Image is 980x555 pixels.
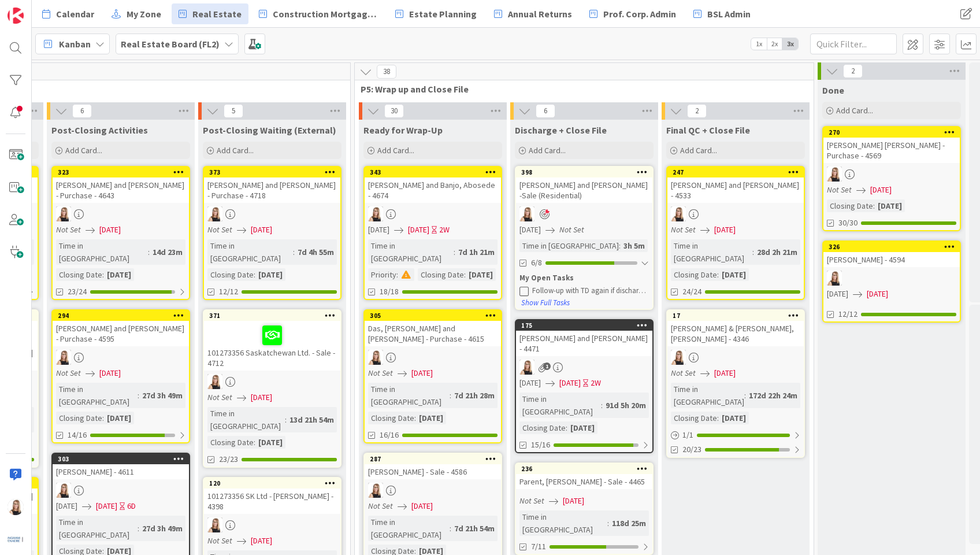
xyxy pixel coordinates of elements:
div: 326 [823,242,960,252]
span: 20/23 [682,443,701,456]
span: 30 [384,104,404,118]
div: 27d 3h 49m [139,522,185,535]
a: Estate Planning [388,3,484,24]
span: 15/16 [531,439,550,451]
div: [DATE] [719,412,749,424]
input: Quick Filter... [810,34,897,54]
span: [DATE] [99,367,121,379]
div: [PERSON_NAME] & [PERSON_NAME], [PERSON_NAME] - 4346 [667,321,804,346]
span: Construction Mortgages - Draws [273,7,378,21]
img: DB [207,374,222,389]
div: DB [53,483,189,498]
div: Closing Date [671,268,717,281]
span: 5 [224,104,243,118]
div: Closing Date [368,412,414,424]
span: Add Card... [836,105,873,116]
span: [DATE] [56,500,77,512]
span: : [566,421,567,434]
i: Not Set [671,224,696,235]
div: 3h 5m [621,239,648,252]
span: 16/16 [380,429,399,441]
i: Not Set [519,495,544,506]
span: Add Card... [529,145,566,156]
div: 371 [204,310,340,321]
span: 2 [687,104,707,118]
div: [DATE] [567,421,597,434]
div: 101273356 Saskatchewan Ltd. - Sale - 4712 [204,321,340,371]
div: Time in [GEOGRAPHIC_DATA] [56,516,138,541]
span: : [717,412,719,424]
b: Real Estate Board (FL2) [121,38,220,50]
div: 303 [53,454,189,464]
div: 398[PERSON_NAME] and [PERSON_NAME] -Sale (Residential) [516,167,652,203]
div: 323 [53,167,189,177]
a: Calendar [35,3,101,24]
div: 7d 1h 21m [455,246,498,258]
div: 294 [58,312,189,320]
i: Not Set [368,368,393,378]
img: DB [519,206,534,221]
span: : [873,199,875,212]
div: Closing Date [519,421,566,434]
div: DB [516,360,652,375]
span: [DATE] [96,500,117,512]
img: DB [827,166,842,182]
div: 236 [521,465,652,473]
div: 247[PERSON_NAME] and [PERSON_NAME] - 4533 [667,167,804,203]
img: DB [671,350,686,365]
span: BSL Admin [707,7,751,21]
div: DB [823,166,960,182]
div: [PERSON_NAME] and [PERSON_NAME] - 4533 [667,177,804,203]
span: [DATE] [870,184,892,196]
div: [PERSON_NAME] and [PERSON_NAME] -Sale (Residential) [516,177,652,203]
div: Follow-up with TD again if discharge not yet received [532,286,649,295]
span: [DATE] [251,224,272,236]
span: : [293,246,295,258]
span: Post-Closing Waiting (External) [203,124,336,136]
div: Time in [GEOGRAPHIC_DATA] [207,239,293,265]
div: DB [204,374,340,389]
div: [DATE] [104,412,134,424]
span: : [454,246,455,258]
div: 27d 3h 49m [139,389,185,402]
div: 172d 22h 24m [746,389,800,402]
a: 236Parent, [PERSON_NAME] - Sale - 4465Not Set[DATE]Time in [GEOGRAPHIC_DATA]:118d 25m7/11 [515,462,654,555]
div: Priority [368,268,396,281]
span: [DATE] [827,288,848,300]
div: DB [667,350,804,365]
img: DB [207,206,222,221]
div: Time in [GEOGRAPHIC_DATA] [368,239,454,265]
i: Not Set [56,224,81,235]
div: 305 [370,312,501,320]
i: Not Set [368,501,393,511]
span: [DATE] [714,367,736,379]
img: DB [368,350,383,365]
div: DB [667,206,804,221]
div: Time in [GEOGRAPHIC_DATA] [519,510,607,536]
span: : [464,268,466,281]
img: DB [827,271,842,286]
div: Time in [GEOGRAPHIC_DATA] [671,239,752,265]
a: Prof. Corp. Admin [582,3,683,24]
div: 6D [127,500,136,512]
span: : [285,413,287,426]
div: 303[PERSON_NAME] - 4611 [53,454,189,479]
div: 373 [204,167,340,177]
div: Das, [PERSON_NAME] and [PERSON_NAME] - Purchase - 4615 [365,321,501,346]
div: 305 [365,310,501,321]
div: 7d 21h 54m [451,522,498,535]
div: 13d 21h 54m [287,413,337,426]
i: Not Set [207,535,232,546]
div: [PERSON_NAME] and [PERSON_NAME] - Purchase - 4643 [53,177,189,203]
div: 236 [516,464,652,474]
span: 14/16 [68,429,87,441]
div: Time in [GEOGRAPHIC_DATA] [56,383,138,408]
div: [PERSON_NAME] - Sale - 4586 [365,464,501,479]
div: [PERSON_NAME] [PERSON_NAME] - Purchase - 4569 [823,138,960,163]
span: Ready for Wrap-Up [363,124,443,136]
div: 287[PERSON_NAME] - Sale - 4586 [365,454,501,479]
div: Closing Date [207,268,254,281]
div: Closing Date [671,412,717,424]
a: 398[PERSON_NAME] and [PERSON_NAME] -Sale (Residential)DB[DATE]Not SetTime in [GEOGRAPHIC_DATA]:3h... [515,166,654,310]
div: Closing Date [827,199,873,212]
